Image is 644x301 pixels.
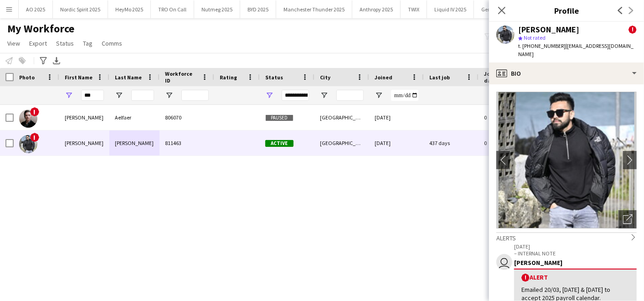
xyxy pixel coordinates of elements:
span: Rating [220,74,237,81]
div: Alert [521,273,629,282]
span: ! [521,274,530,282]
a: Comms [98,37,126,49]
button: Open Filter Menu [115,91,123,99]
span: ! [30,133,39,142]
input: Last Name Filter Input [131,90,154,101]
button: TRO On Call [151,0,194,18]
button: Open Filter Menu [320,91,328,99]
span: My Workforce [7,22,74,36]
div: [PERSON_NAME] [59,105,109,130]
div: [PERSON_NAME] [514,259,637,267]
a: Export [26,37,51,49]
button: Open Filter Menu [375,91,383,99]
img: Crew avatar or photo [496,92,637,228]
span: | [EMAIL_ADDRESS][DOMAIN_NAME] [518,42,634,57]
span: Tag [83,39,93,47]
button: Open Filter Menu [65,91,73,99]
div: [GEOGRAPHIC_DATA] [314,130,369,156]
div: 811463 [160,130,214,156]
button: TWIX [401,0,427,18]
span: Not rated [524,34,546,41]
button: Manchester Thunder 2025 [276,0,352,18]
button: BYD 2025 [240,0,276,18]
span: First Name [65,74,93,81]
span: Last Name [115,74,142,81]
button: HeyMo 2025 [108,0,151,18]
span: ! [629,26,637,34]
div: [GEOGRAPHIC_DATA] [314,105,369,130]
span: View [7,39,20,47]
button: Open Filter Menu [165,91,173,99]
app-action-btn: Advanced filters [38,55,49,66]
span: Joined [375,74,392,81]
div: [PERSON_NAME] [109,130,160,156]
span: Last job [429,74,450,81]
a: Status [52,37,77,49]
div: [PERSON_NAME] [59,130,109,156]
span: Comms [102,39,122,47]
span: Paused [265,114,294,121]
p: [DATE] [514,243,637,250]
input: Workforce ID Filter Input [181,90,209,101]
input: City Filter Input [336,90,364,101]
button: Anthropy 2025 [352,0,401,18]
span: City [320,74,330,81]
div: Alerts [496,232,637,242]
div: Open photos pop-in [618,210,637,228]
div: 0 [479,105,538,130]
div: 437 days [424,130,479,156]
span: Photo [19,74,35,81]
button: Open Filter Menu [265,91,273,99]
button: AO 2025 [19,0,53,18]
input: Joined Filter Input [391,90,418,101]
span: Status [265,74,283,81]
img: Jay Desai [19,135,37,153]
div: Aelfaer [109,105,160,130]
a: Tag [79,37,96,49]
span: Export [29,39,47,47]
img: Jay Aelfaer [19,109,37,128]
p: – INTERNAL NOTE [514,250,637,257]
button: Nutmeg 2025 [194,0,240,18]
button: Liquid IV 2025 [427,0,474,18]
button: Nordic Spirit 2025 [53,0,108,18]
div: 0 [479,130,538,156]
div: [DATE] [369,130,424,156]
h3: Profile [489,5,644,16]
div: [PERSON_NAME] [518,26,579,34]
button: Genesis 2025 [474,0,519,18]
span: Jobs (last 90 days) [484,70,521,84]
input: First Name Filter Input [81,90,104,101]
a: View [4,37,24,49]
span: ! [30,107,39,116]
span: Active [265,140,294,147]
div: [DATE] [369,105,424,130]
app-action-btn: Export XLSX [51,55,62,66]
span: Status [56,39,74,47]
div: 806070 [160,105,214,130]
span: t. [PHONE_NUMBER] [518,42,566,49]
span: Workforce ID [165,70,198,84]
div: Bio [489,62,644,84]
